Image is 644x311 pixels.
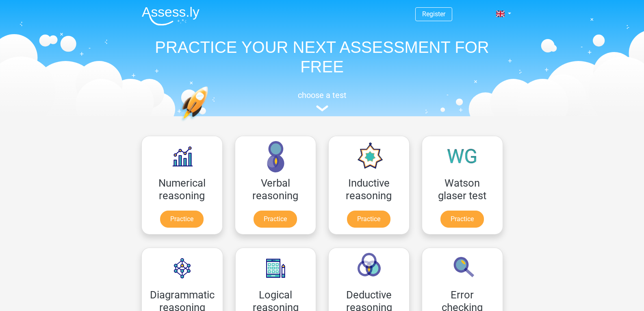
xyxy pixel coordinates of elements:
[440,211,484,228] a: Practice
[254,211,297,228] a: Practice
[135,90,509,112] a: choose a test
[135,90,509,100] h5: choose a test
[347,211,390,228] a: Practice
[422,10,445,18] a: Register
[135,37,509,76] h1: PRACTICE YOUR NEXT ASSESSMENT FOR FREE
[142,7,199,26] img: Assessly
[180,86,240,160] img: practice
[316,105,328,111] img: assessment
[160,211,204,228] a: Practice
